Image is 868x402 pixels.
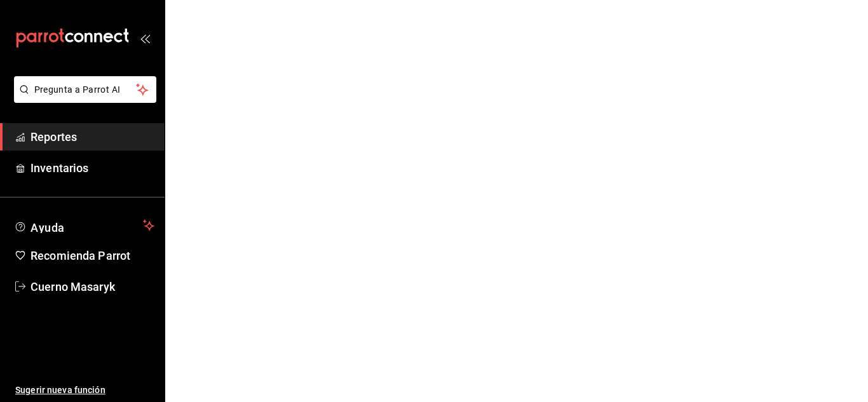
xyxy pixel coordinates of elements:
span: Inventarios [31,159,154,177]
span: Reportes [31,128,154,145]
span: Recomienda Parrot [31,247,154,264]
span: Pregunta a Parrot AI [34,83,137,97]
button: Pregunta a Parrot AI [14,76,156,103]
span: Sugerir nueva función [15,384,154,397]
button: open_drawer_menu [140,33,150,43]
span: Ayuda [31,218,138,233]
a: Pregunta a Parrot AI [9,92,156,105]
span: Cuerno Masaryk [31,278,154,295]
